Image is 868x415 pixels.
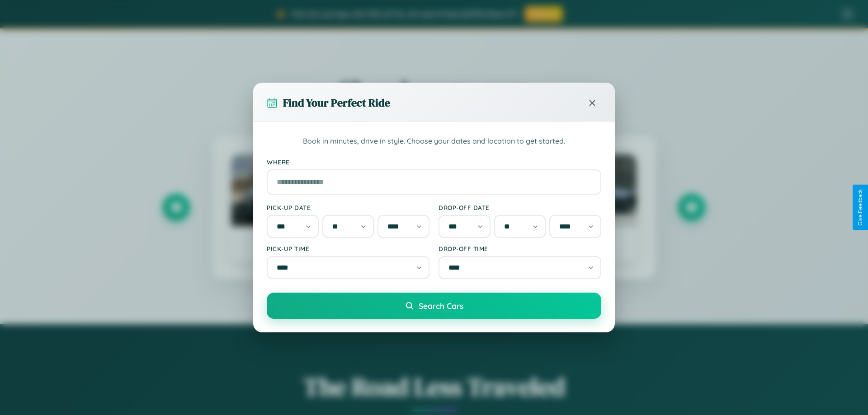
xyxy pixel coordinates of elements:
label: Drop-off Date [439,204,601,211]
label: Where [267,158,601,166]
label: Pick-up Time [267,245,429,252]
p: Book in minutes, drive in style. Choose your dates and location to get started. [267,135,601,147]
label: Pick-up Date [267,204,429,211]
span: Search Cars [419,301,463,311]
h3: Find Your Perfect Ride [283,95,390,110]
button: Search Cars [267,293,601,319]
label: Drop-off Time [439,245,601,252]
